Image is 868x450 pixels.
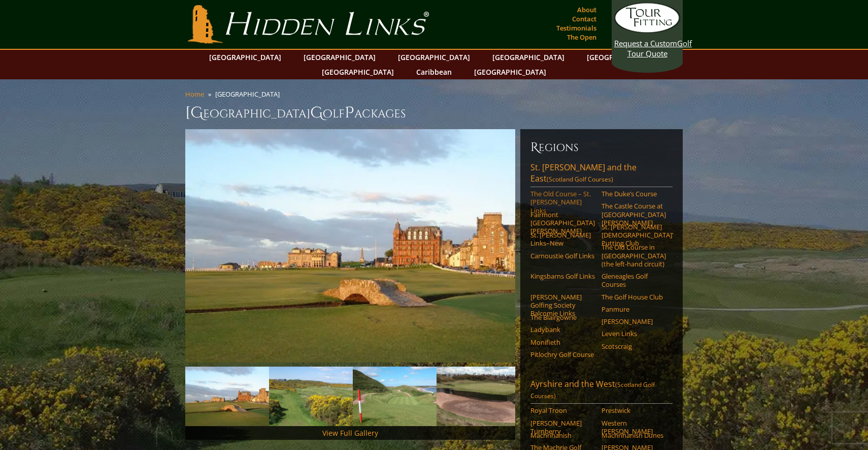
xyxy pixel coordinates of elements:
[487,50,570,65] a: [GEOGRAPHIC_DATA]
[530,313,595,321] a: The Blairgowrie
[469,65,551,79] a: [GEOGRAPHIC_DATA]
[602,293,666,301] a: The Golf House Club
[530,272,595,280] a: Kingsbarns Golf Links
[530,431,595,439] a: Machrihanish
[602,342,666,350] a: Scotscraig
[602,406,666,414] a: Prestwick
[530,211,595,235] a: Fairmont [GEOGRAPHIC_DATA][PERSON_NAME]
[185,89,204,99] a: Home
[530,419,595,436] a: [PERSON_NAME] Turnberry
[411,65,457,79] a: Caribbean
[602,243,666,268] a: The Old Course in [GEOGRAPHIC_DATA] (the left-hand circuit)
[345,103,354,123] span: P
[602,317,666,325] a: [PERSON_NAME]
[393,50,475,65] a: [GEOGRAPHIC_DATA]
[322,428,378,438] a: View Full Gallery
[602,431,666,439] a: Machrihanish Dunes
[204,50,286,65] a: [GEOGRAPHIC_DATA]
[530,350,595,358] a: Pitlochry Golf Course
[602,223,666,248] a: St. [PERSON_NAME] [DEMOGRAPHIC_DATA]’ Putting Club
[602,305,666,313] a: Panmure
[530,325,595,334] a: Ladybank
[554,21,599,35] a: Testimonials
[547,175,613,184] span: (Scotland Golf Courses)
[570,12,599,26] a: Contact
[317,65,399,79] a: [GEOGRAPHIC_DATA]
[602,329,666,338] a: Leven Links
[530,293,595,318] a: [PERSON_NAME] Golfing Society Balcomie Links
[530,338,595,346] a: Monifieth
[530,190,595,215] a: The Old Course – St. [PERSON_NAME] Links
[298,50,381,65] a: [GEOGRAPHIC_DATA]
[602,272,666,289] a: Gleneagles Golf Courses
[310,103,323,123] span: G
[530,231,595,248] a: St. [PERSON_NAME] Links–New
[564,30,599,44] a: The Open
[530,406,595,414] a: Royal Troon
[530,252,595,260] a: Carnoustie Golf Links
[530,162,673,187] a: St. [PERSON_NAME] and the East(Scotland Golf Courses)
[602,419,666,436] a: Western [PERSON_NAME]
[582,50,664,65] a: [GEOGRAPHIC_DATA]
[530,139,673,156] h6: Regions
[602,190,666,198] a: The Duke’s Course
[575,3,599,17] a: About
[614,3,680,58] a: Request a CustomGolf Tour Quote
[215,89,284,99] li: [GEOGRAPHIC_DATA]
[185,103,683,123] h1: [GEOGRAPHIC_DATA] olf ackages
[614,38,677,48] span: Request a Custom
[530,378,673,404] a: Ayrshire and the West(Scotland Golf Courses)
[602,202,666,227] a: The Castle Course at [GEOGRAPHIC_DATA][PERSON_NAME]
